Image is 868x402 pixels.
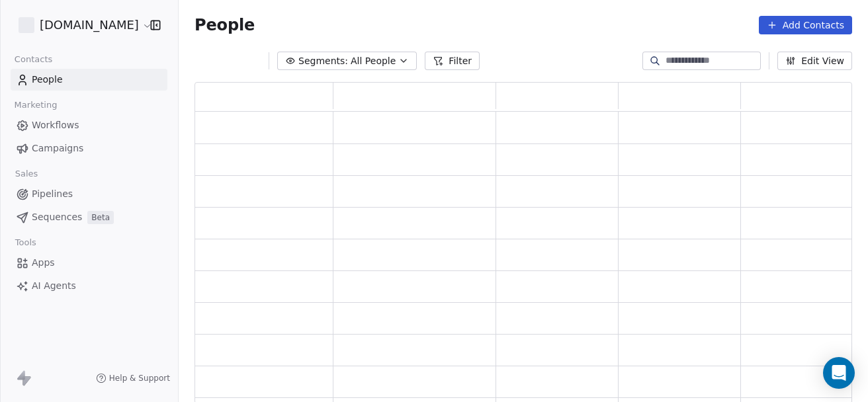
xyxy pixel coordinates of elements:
a: Pipelines [11,183,167,205]
a: AI Agents [11,275,167,297]
span: Segments: [298,54,348,68]
span: Beta [87,211,114,224]
span: [DOMAIN_NAME] [40,17,139,34]
button: Filter [425,52,480,70]
a: People [11,69,167,91]
a: Workflows [11,114,167,136]
span: People [195,15,255,35]
span: Help & Support [109,373,170,383]
span: People [32,73,63,87]
a: Campaigns [11,138,167,159]
span: Tools [9,233,42,253]
span: Pipelines [32,187,73,201]
span: All People [351,54,396,68]
button: Edit View [777,52,852,70]
span: Sales [9,164,44,184]
button: Add Contacts [759,16,852,34]
span: Campaigns [32,141,83,155]
span: AI Agents [32,279,76,293]
span: Sequences [32,210,82,224]
span: Workflows [32,118,79,132]
a: Help & Support [96,373,170,383]
span: Marketing [9,95,63,115]
button: [DOMAIN_NAME] [16,14,141,36]
div: Open Intercom Messenger [823,357,855,389]
span: Contacts [9,50,58,69]
a: Apps [11,252,167,274]
a: SequencesBeta [11,206,167,228]
span: Apps [32,256,55,270]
